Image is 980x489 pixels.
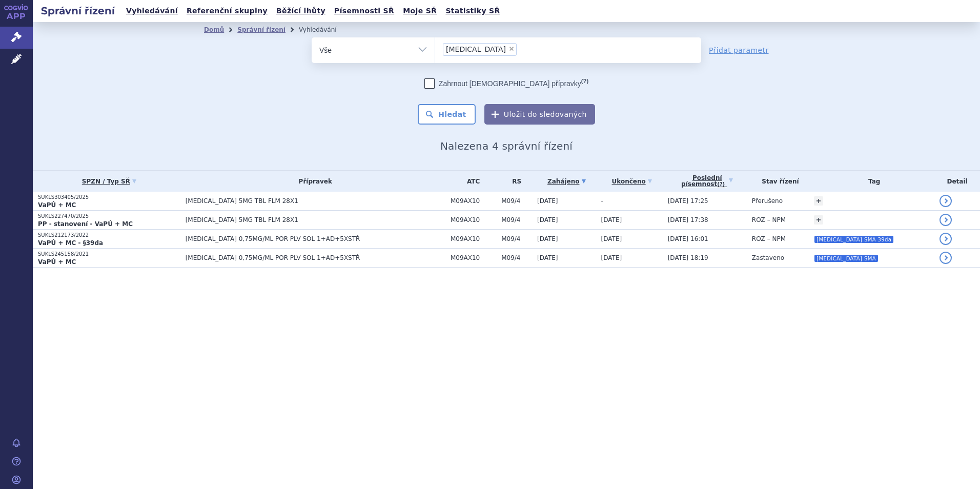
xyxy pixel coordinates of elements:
abbr: (?) [581,78,588,85]
a: detail [940,214,952,226]
span: [MEDICAL_DATA] 0,75MG/ML POR PLV SOL 1+AD+5XSTŘ [186,254,442,261]
span: M09/4 [501,254,532,261]
p: SUKLS303405/2025 [38,194,180,201]
span: [DATE] [537,216,558,223]
a: detail [940,252,952,264]
a: Přidat parametr [709,45,769,55]
strong: VaPÚ + MC [38,201,76,209]
span: - [601,197,603,205]
i: [MEDICAL_DATA] SMA 39da [814,236,893,243]
a: Poslednípísemnost(?) [668,171,747,192]
span: M09AX10 [451,235,496,242]
th: RS [496,171,532,192]
span: [MEDICAL_DATA] 5MG TBL FLM 28X1 [186,197,442,205]
a: Zahájeno [537,174,596,189]
button: Uložit do sledovaných [484,104,595,125]
span: M09AX10 [451,197,496,205]
a: Referenční skupiny [183,4,271,18]
span: [MEDICAL_DATA] 0,75MG/ML POR PLV SOL 1+AD+5XSTŘ [186,235,442,242]
span: ROZ – NPM [752,216,786,223]
span: ROZ – NPM [752,235,786,242]
a: detail [940,233,952,245]
span: [MEDICAL_DATA] [446,46,506,53]
span: Zastaveno [752,254,784,261]
i: [MEDICAL_DATA] SMA [814,255,878,262]
span: M09AX10 [451,216,496,223]
strong: PP - stanovení - VaPÚ + MC [38,220,133,228]
span: [MEDICAL_DATA] 5MG TBL FLM 28X1 [186,216,442,223]
span: M09/4 [501,216,532,223]
span: [DATE] [601,254,622,261]
a: Vyhledávání [123,4,181,18]
span: [DATE] [537,254,558,261]
a: Moje SŘ [400,4,440,18]
span: × [508,46,515,52]
th: Přípravek [180,171,445,192]
span: M09AX10 [451,254,496,261]
a: + [814,196,823,206]
span: [DATE] 17:38 [668,216,708,223]
span: Přerušeno [752,197,783,205]
span: [DATE] 16:01 [668,235,708,242]
a: detail [940,195,952,207]
a: Statistiky SŘ [442,4,503,18]
h2: Správní řízení [33,4,123,18]
a: Správní řízení [237,26,285,33]
span: Nalezena 4 správní řízení [440,140,573,152]
span: [DATE] [537,235,558,242]
span: M09/4 [501,235,532,242]
li: Vyhledávání [299,22,350,37]
p: SUKLS245158/2021 [38,251,180,258]
abbr: (?) [717,181,725,188]
a: + [814,215,823,225]
a: Běžící lhůty [273,4,329,18]
span: M09/4 [501,197,532,205]
p: SUKLS212173/2022 [38,232,180,239]
span: [DATE] [537,197,558,205]
p: SUKLS227470/2025 [38,213,180,220]
span: [DATE] 17:25 [668,197,708,205]
th: Tag [809,171,934,192]
span: [DATE] [601,216,622,223]
a: Ukončeno [601,174,663,189]
a: Písemnosti SŘ [331,4,397,18]
a: SPZN / Typ SŘ [38,174,180,189]
th: Detail [934,171,980,192]
th: ATC [445,171,496,192]
button: Hledat [418,104,476,125]
a: Domů [204,26,224,33]
span: [DATE] 18:19 [668,254,708,261]
input: [MEDICAL_DATA] [520,43,525,55]
label: Zahrnout [DEMOGRAPHIC_DATA] přípravky [424,78,588,89]
strong: VaPÚ + MC - §39da [38,239,103,247]
th: Stav řízení [747,171,809,192]
span: [DATE] [601,235,622,242]
strong: VaPÚ + MC [38,258,76,266]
